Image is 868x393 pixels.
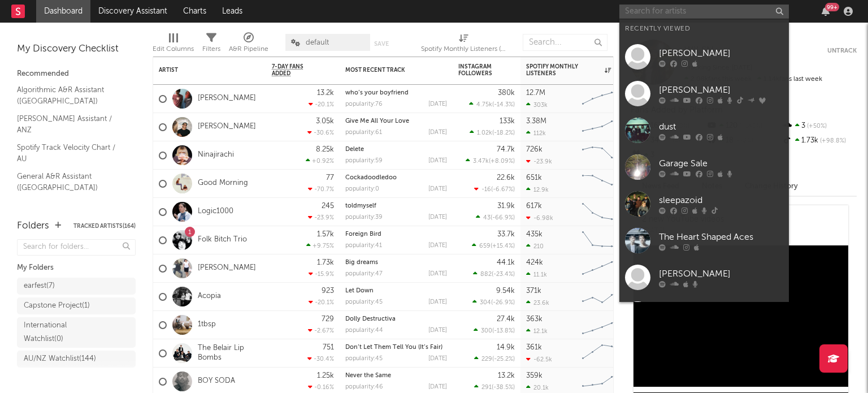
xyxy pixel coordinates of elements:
[428,214,447,221] div: [DATE]
[345,175,447,181] div: Cockadoodledoo
[345,356,383,362] div: popularity: 45
[526,327,548,335] div: 12.1k
[345,158,383,164] div: popularity: 59
[24,279,55,293] div: earfest ( 7 )
[523,34,607,51] input: Search...
[326,174,334,182] div: 77
[577,283,628,311] svg: Chart title
[345,271,383,277] div: popularity: 47
[317,372,334,379] div: 1.25k
[306,157,334,165] div: +0.92 %
[198,344,261,363] a: The Belair Lip Bombs
[345,146,447,153] div: Delete
[198,377,235,386] a: BOY SODA
[322,202,334,210] div: 245
[345,231,381,237] a: Foreign Bird
[345,90,409,96] a: who’s your boyfriend
[526,356,552,363] div: -62.5k
[198,122,256,132] a: [PERSON_NAME]
[619,296,789,332] a: Way Dynamic
[345,384,383,390] div: popularity: 46
[497,316,515,323] div: 27.4k
[345,316,447,322] div: Dolly Destructiva
[345,288,374,294] a: Let Down
[202,28,220,61] div: Filters
[474,327,515,334] div: ( )
[198,264,256,273] a: [PERSON_NAME]
[345,118,409,124] a: Give Me All Your Love
[500,118,515,125] div: 133k
[24,299,90,313] div: Capstone Project ( 1 )
[322,287,334,295] div: 923
[577,311,628,339] svg: Chart title
[619,222,789,259] a: The Heart Shaped Aces
[345,67,430,74] div: Most Recent Track
[421,42,506,56] div: Spotify Monthly Listeners (Spotify Monthly Listeners)
[526,89,545,97] div: 12.7M
[782,119,857,133] div: 3
[229,42,268,56] div: A&R Pipeline
[306,242,334,249] div: +9.75 %
[497,202,515,210] div: 31.9k
[17,317,136,348] a: International Watchlist(0)
[428,384,447,390] div: [DATE]
[497,344,515,351] div: 14.9k
[466,157,515,165] div: ( )
[526,299,549,306] div: 23.6k
[825,3,839,11] div: 99 +
[526,146,542,153] div: 726k
[198,94,256,103] a: [PERSON_NAME]
[17,278,136,295] a: earfest(7)
[345,146,364,153] a: Delete
[497,231,515,238] div: 33.7k
[345,344,442,351] a: Don’t Let Them Tell You (It’s Fair)
[17,199,124,222] a: Spotify Search Virality Chart / AU-[GEOGRAPHIC_DATA]
[198,150,234,160] a: Ninajirachi
[345,90,447,96] div: who’s your boyfriend
[493,187,513,193] span: -6.67 %
[526,243,544,250] div: 210
[492,215,513,221] span: -66.9 %
[17,351,136,368] a: AU/NZ Watchlist(144)
[782,133,857,148] div: 1.73k
[491,158,513,165] span: +8.09 %
[17,219,49,233] div: Folders
[577,85,628,113] svg: Chart title
[345,231,447,237] div: Foreign Bird
[492,243,513,249] span: +15.4 %
[24,319,103,346] div: International Watchlist ( 0 )
[526,271,547,278] div: 11.1k
[17,239,136,256] input: Search for folders...
[496,287,515,295] div: 9.54k
[481,187,491,193] span: -16
[24,352,96,366] div: AU/NZ Watchlist ( 144 )
[345,186,379,192] div: popularity: 0
[198,179,248,188] a: Good Morning
[17,170,124,193] a: General A&R Assistant ([GEOGRAPHIC_DATA])
[308,185,334,193] div: -70.7 %
[345,260,447,266] div: Big dreams
[526,129,546,137] div: 112k
[526,384,549,391] div: 20.1k
[526,316,542,323] div: 363k
[805,123,827,129] span: +50 %
[577,226,628,254] svg: Chart title
[428,158,447,164] div: [DATE]
[345,327,383,334] div: popularity: 44
[822,7,830,16] button: 99+
[428,299,447,305] div: [DATE]
[659,230,783,244] div: The Heart Shaped Aces
[494,356,513,362] span: -25.2 %
[526,287,541,295] div: 371k
[428,271,447,277] div: [DATE]
[659,46,783,60] div: [PERSON_NAME]
[526,202,542,210] div: 617k
[497,174,515,182] div: 22.6k
[272,63,317,77] span: 7-Day Fans Added
[659,267,783,280] div: [PERSON_NAME]
[619,75,789,112] a: [PERSON_NAME]
[577,254,628,283] svg: Chart title
[345,101,383,107] div: popularity: 76
[198,207,233,217] a: Logic1000
[17,67,136,81] div: Recommended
